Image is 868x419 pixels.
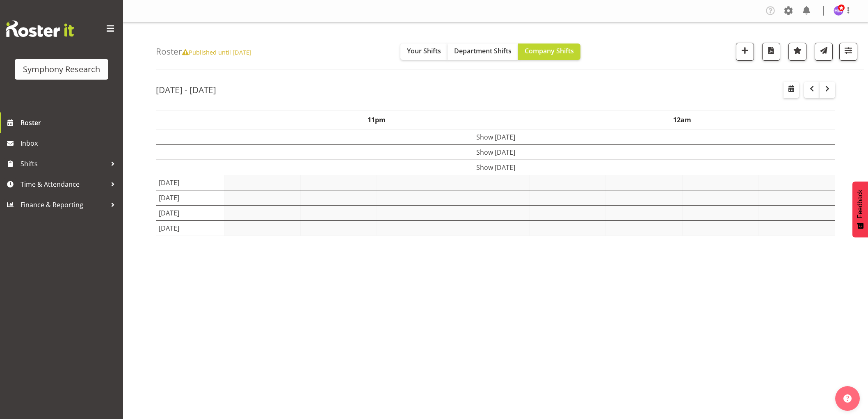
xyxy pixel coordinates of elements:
[182,48,251,56] span: Published until [DATE]
[783,82,799,98] button: Select a specific date within the roster.
[6,21,74,37] img: Rosterit website logo
[21,117,119,129] span: Roster
[156,85,216,95] h2: [DATE] - [DATE]
[156,129,835,145] td: Show [DATE]
[736,43,754,61] button: Add a new shift
[762,43,780,61] button: Download a PDF of the roster according to the set date range.
[21,178,107,190] span: Time & Attendance
[407,46,441,55] span: Your Shifts
[815,43,833,61] button: Send a list of all shifts for the selected filtered period to all rostered employees.
[525,46,574,55] span: Company Shifts
[400,44,448,60] button: Your Shifts
[156,175,224,190] td: [DATE]
[224,110,530,129] th: 11pm
[843,394,852,403] img: help-xxl-2.png
[156,190,224,205] td: [DATE]
[448,44,518,60] button: Department Shifts
[834,6,843,16] img: hitesh-makan1261.jpg
[156,220,224,236] td: [DATE]
[21,199,107,211] span: Finance & Reporting
[530,110,835,129] th: 12am
[454,46,512,55] span: Department Shifts
[21,137,119,149] span: Inbox
[518,44,580,60] button: Company Shifts
[156,205,224,220] td: [DATE]
[857,190,864,218] span: Feedback
[156,47,251,56] h4: Roster
[21,158,107,170] span: Shifts
[156,144,835,160] td: Show [DATE]
[852,181,868,237] button: Feedback - Show survey
[788,43,806,61] button: Highlight an important date within the roster.
[23,63,100,76] div: Symphony Research
[156,160,835,175] td: Show [DATE]
[839,43,857,61] button: Filter Shifts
